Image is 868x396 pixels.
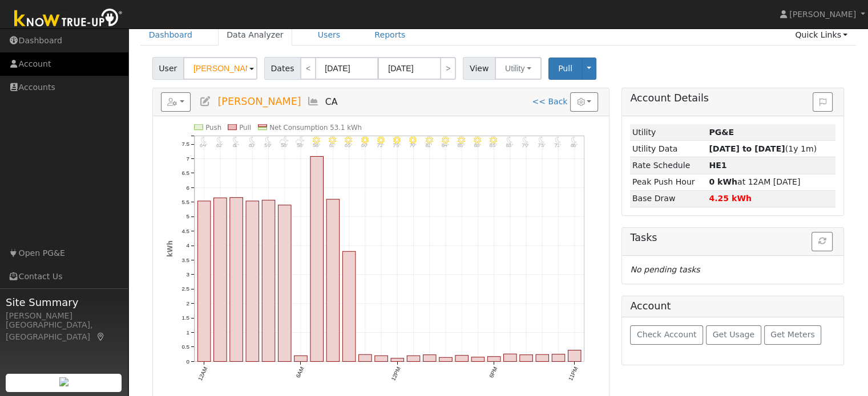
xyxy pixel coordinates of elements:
[264,57,301,80] span: Dates
[165,240,173,257] text: kWh
[59,377,68,386] img: retrieve
[503,354,516,361] rect: onclick=""
[181,228,189,234] text: 4.5
[458,137,465,144] i: 4PM - Clear
[9,6,128,32] img: Know True-Up
[770,330,815,339] span: Get Meters
[326,144,338,148] p: 61°
[262,200,275,361] rect: onclick=""
[307,96,320,107] a: Multi-Series Graph
[196,366,208,382] text: 12AM
[536,144,548,148] p: 75°
[377,137,385,144] i: 11AM - Clear
[490,137,497,144] i: 6PM - Clear
[213,144,225,148] p: 62°
[558,64,572,73] span: Pull
[345,137,352,144] i: 9AM - MostlyClear
[269,124,362,132] text: Net Consumption 53.1 kWh
[463,57,495,80] span: View
[630,157,706,174] td: Rate Schedule
[407,356,420,361] rect: onclick=""
[709,144,785,153] strong: [DATE] to [DATE]
[239,124,251,132] text: Pull
[181,199,189,205] text: 5.5
[181,141,189,147] text: 7.5
[358,144,370,148] p: 69°
[423,144,435,148] p: 81°
[294,356,307,361] rect: onclick=""
[280,137,289,144] i: 5AM - PartlyCloudy
[471,357,485,362] rect: onclick=""
[568,144,580,148] p: 68°
[630,124,706,141] td: Utility
[520,144,532,148] p: 79°
[474,137,481,144] i: 5PM - Clear
[186,329,189,336] text: 1
[183,57,257,80] input: Select a User
[329,137,336,144] i: 8AM - MostlyClear
[186,271,189,277] text: 3
[536,354,549,361] rect: onclick=""
[552,144,564,148] p: 71°
[520,355,533,362] rect: onclick=""
[181,286,189,292] text: 2.5
[630,92,835,104] h5: Account Details
[140,25,201,46] a: Dashboard
[425,137,433,144] i: 2PM - Clear
[265,137,271,144] i: 4AM - Clear
[186,358,189,365] text: 0
[313,137,320,144] i: 7AM - MostlyClear
[455,356,469,362] rect: onclick=""
[181,257,189,263] text: 3.5
[813,92,833,112] button: Issue History
[278,144,290,148] p: 58°
[709,194,752,203] strong: 4.25 kWh
[278,205,291,362] rect: onclick=""
[205,124,221,132] text: Push
[471,144,483,148] p: 86°
[507,137,512,144] i: 7PM - Clear
[152,57,184,80] span: User
[709,161,726,170] strong: G
[217,137,223,144] i: 1AM - Clear
[342,144,354,148] p: 65°
[637,330,697,339] span: Check Account
[487,357,500,362] rect: onclick=""
[786,25,856,46] a: Quick Links
[487,144,499,148] p: 85°
[495,57,542,80] button: Utility
[197,201,211,362] rect: onclick=""
[310,144,322,148] p: 58°
[707,174,836,190] td: at 12AM [DATE]
[294,144,306,148] p: 58°
[407,144,419,148] p: 79°
[358,354,372,361] rect: onclick=""
[186,242,189,248] text: 4
[310,157,324,362] rect: onclick=""
[186,300,189,307] text: 2
[555,137,561,144] i: 10PM - Clear
[709,177,737,186] strong: 0 kWh
[181,315,189,321] text: 1.5
[423,355,436,362] rect: onclick=""
[789,10,856,19] span: [PERSON_NAME]
[393,137,401,144] i: 12PM - Clear
[630,265,700,274] i: No pending tasks
[218,25,292,46] a: Data Analyzer
[706,325,761,345] button: Get Usage
[342,251,356,361] rect: onclick=""
[630,190,706,207] td: Base Draw
[523,137,528,144] i: 8PM - Clear
[375,144,387,148] p: 72°
[709,128,734,137] strong: ID: 17189346, authorized: 08/18/25
[186,185,189,191] text: 6
[6,319,122,343] div: [GEOGRAPHIC_DATA], [GEOGRAPHIC_DATA]
[230,144,242,148] p: 61°
[296,137,305,144] i: 6AM - PartlyCloudy
[391,144,403,148] p: 75°
[249,137,255,144] i: 3AM - Clear
[503,144,515,148] p: 83°
[6,295,122,310] span: Site Summary
[548,58,582,80] button: Pull
[201,137,207,144] i: 12AM - Clear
